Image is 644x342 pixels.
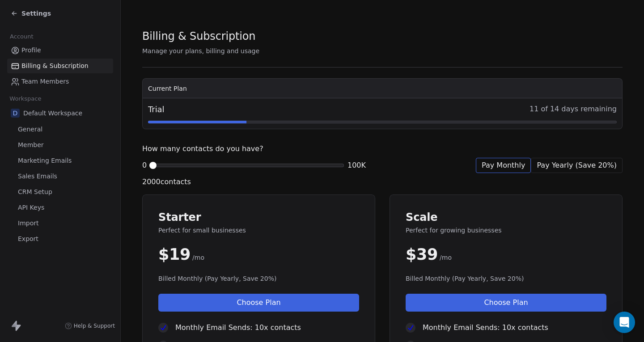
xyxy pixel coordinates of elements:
span: Team Members [21,77,69,86]
a: Billing & Subscription [7,59,113,73]
span: API Keys [18,203,44,212]
span: 11 of 14 days remaining [530,104,617,115]
span: Help & Support [74,322,115,329]
span: Billed Monthly (Pay Yearly, Save 20%) [406,274,606,283]
span: Marketing Emails [18,156,72,165]
th: Current Plan [143,79,622,98]
span: Monthly Email Sends: 10x contacts [175,322,301,333]
span: Settings [21,9,51,18]
span: Perfect for small businesses [158,226,359,235]
a: Team Members [7,74,113,89]
span: 2000 contacts [142,177,191,187]
span: Account [6,30,37,43]
span: Import [18,219,38,228]
span: Pay Monthly [482,160,525,171]
div: Open Intercom Messenger [614,312,635,333]
button: Choose Plan [158,294,359,312]
span: Scale [406,211,606,224]
span: Billed Monthly (Pay Yearly, Save 20%) [158,274,359,283]
span: Starter [158,211,359,224]
span: Trial [148,104,165,115]
span: /mo [440,253,452,262]
span: $ 19 [158,245,191,263]
span: General [18,125,42,134]
span: Manage your plans, billing and usage [142,47,259,55]
a: Import [7,216,113,231]
a: Settings [11,9,51,18]
span: Sales Emails [18,172,57,181]
span: D [11,109,20,118]
span: How many contacts do you have? [142,144,263,154]
span: 100K [347,160,366,171]
span: /mo [192,253,204,262]
span: 0 [142,160,147,171]
span: Perfect for growing businesses [406,226,606,235]
button: Choose Plan [406,294,606,312]
span: Default Workspace [23,109,82,118]
a: Marketing Emails [7,153,113,168]
span: Profile [21,46,41,55]
a: Member [7,138,113,152]
span: Billing & Subscription [142,30,255,43]
span: Export [18,234,38,244]
a: General [7,122,113,137]
span: $ 39 [406,245,438,263]
a: Sales Emails [7,169,113,184]
a: Export [7,232,113,246]
a: API Keys [7,200,113,215]
span: Pay Yearly (Save 20%) [537,160,617,171]
span: Member [18,140,44,150]
span: Monthly Email Sends: 10x contacts [423,322,548,333]
span: CRM Setup [18,187,52,197]
a: CRM Setup [7,185,113,199]
a: Help & Support [65,322,115,329]
a: Profile [7,43,113,58]
span: Billing & Subscription [21,61,89,71]
span: Workspace [6,92,45,106]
